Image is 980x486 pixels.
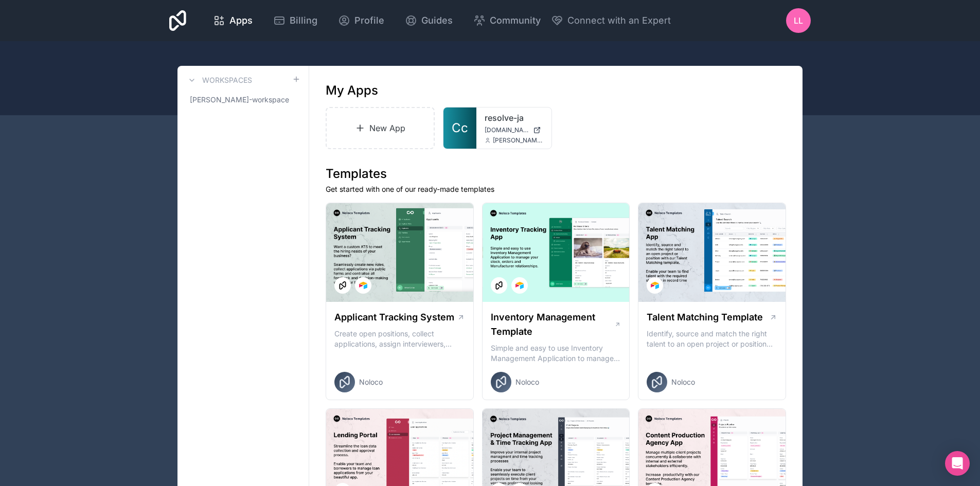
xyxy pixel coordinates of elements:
img: Airtable Logo [651,281,659,290]
a: Workspaces [186,74,252,86]
p: Simple and easy to use Inventory Management Application to manage your stock, orders and Manufact... [491,343,621,364]
div: Open Intercom Messenger [945,451,970,476]
a: Profile [330,9,393,32]
span: Guides [421,13,453,28]
span: Noloco [671,377,695,387]
a: [PERSON_NAME]-workspace [186,91,300,109]
img: Airtable Logo [359,281,367,290]
a: [DOMAIN_NAME] [485,126,543,134]
img: Airtable Logo [515,281,524,290]
h1: My Apps [326,82,378,99]
span: Cc [452,120,468,136]
span: [PERSON_NAME]-workspace [190,95,289,105]
a: Guides [397,9,461,32]
span: LL [794,14,803,27]
a: Billing [265,9,326,32]
a: Cc [443,107,476,149]
span: Profile [354,13,384,28]
span: Noloco [515,377,539,387]
h1: Talent Matching Template [647,310,763,325]
h1: Templates [326,166,786,182]
p: Identify, source and match the right talent to an open project or position with our Talent Matchi... [647,329,777,349]
h3: Workspaces [202,75,252,85]
h1: Applicant Tracking System [334,310,454,325]
button: Connect with an Expert [551,13,671,28]
a: resolve-ja [485,112,543,124]
p: Create open positions, collect applications, assign interviewers, centralise candidate feedback a... [334,329,465,349]
p: Get started with one of our ready-made templates [326,184,786,194]
a: Community [465,9,549,32]
span: Connect with an Expert [567,13,671,28]
span: [DOMAIN_NAME] [485,126,529,134]
span: Apps [229,13,253,28]
span: Billing [290,13,317,28]
a: Apps [205,9,261,32]
span: Noloco [359,377,383,387]
a: New App [326,107,435,149]
span: Community [490,13,541,28]
span: [PERSON_NAME][EMAIL_ADDRESS][PERSON_NAME][DOMAIN_NAME] [493,136,543,145]
h1: Inventory Management Template [491,310,614,339]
